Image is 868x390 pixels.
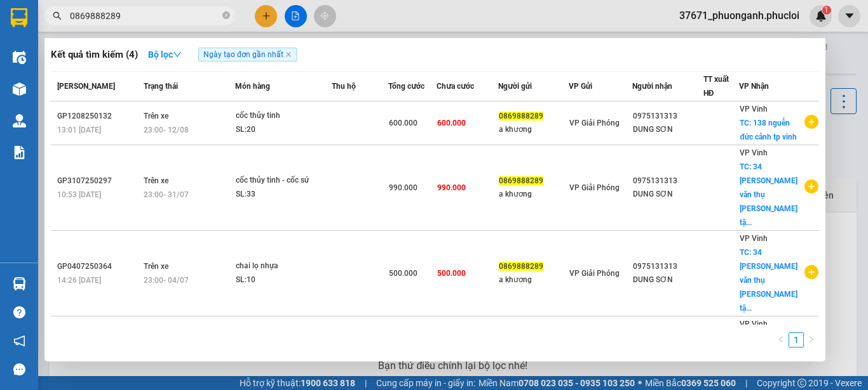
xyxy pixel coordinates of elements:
[57,190,101,199] span: 10:53 [DATE]
[789,333,803,347] a: 1
[285,51,292,58] span: close
[236,259,331,273] div: chai lọ nhựa
[138,44,192,65] button: Bộ lọcdown
[740,320,768,328] span: VP Vinh
[499,273,568,287] div: a khương
[388,82,424,91] span: Tổng cước
[236,174,331,188] div: cốc thủy tinh - cốc sứ
[144,190,189,199] span: 23:00 - 31/07
[498,82,532,91] span: Người gửi
[332,82,356,91] span: Thu hộ
[389,119,417,127] span: 600.000
[739,82,769,91] span: VP Nhận
[57,174,140,188] div: GP3107250297
[148,49,182,60] strong: Bộ lọc
[777,335,785,343] span: left
[804,179,818,193] span: plus-circle
[13,51,26,64] img: warehouse-icon
[633,188,702,201] div: DUNG SƠN
[13,335,25,347] span: notification
[13,114,26,127] img: warehouse-icon
[222,11,230,19] span: close-circle
[633,174,702,188] div: 0975131313
[144,262,168,271] span: Trên xe
[13,363,25,375] span: message
[144,276,189,285] span: 23:00 - 04/07
[808,335,815,343] span: right
[740,162,797,227] span: TC: 34 [PERSON_NAME] văn thụ [PERSON_NAME] tậ...
[437,119,466,127] span: 600.000
[236,273,331,287] div: SL: 10
[499,262,543,271] span: 0869888289
[437,269,466,278] span: 500.000
[569,119,620,127] span: VP Giải Phóng
[236,188,331,202] div: SL: 33
[789,332,804,348] li: 1
[740,248,797,313] span: TC: 34 [PERSON_NAME] văn thụ [PERSON_NAME] tậ...
[804,332,819,348] li: Next Page
[13,277,26,290] img: warehouse-icon
[57,110,140,123] div: GP1208250132
[703,75,729,98] span: TT xuất HĐ
[633,123,702,136] div: DUNG SƠN
[569,269,620,278] span: VP Giải Phóng
[235,82,270,91] span: Món hàng
[144,176,168,185] span: Trên xe
[222,10,230,22] span: close-circle
[804,115,818,129] span: plus-circle
[236,109,331,123] div: cốc thủy tinh
[437,82,474,91] span: Chưa cước
[53,11,62,20] span: search
[740,119,796,141] span: TC: 138 nguễn đức cảnh tp vinh
[740,234,768,243] span: VP Vinh
[773,332,789,348] li: Previous Page
[437,183,466,192] span: 990.000
[389,183,417,192] span: 990.000
[632,82,672,91] span: Người nhận
[740,148,768,157] span: VP Vinh
[389,269,417,278] span: 500.000
[236,123,331,137] div: SL: 20
[57,82,115,91] span: [PERSON_NAME]
[57,276,101,285] span: 14:26 [DATE]
[740,105,768,114] span: VP Vinh
[633,273,702,287] div: DUNG SƠN
[173,50,182,59] span: down
[499,112,543,120] span: 0869888289
[499,188,568,201] div: a khương
[70,9,220,23] input: Tìm tên, số ĐT hoặc mã đơn
[773,332,789,348] button: left
[804,332,819,348] button: right
[569,82,592,91] span: VP Gửi
[633,110,702,123] div: 0975131313
[633,260,702,273] div: 0975131313
[499,123,568,136] div: a khương
[11,8,27,27] img: logo-vxr
[144,82,178,91] span: Trạng thái
[13,82,26,96] img: warehouse-icon
[499,176,543,185] span: 0869888289
[144,126,189,134] span: 23:00 - 12/08
[804,265,818,279] span: plus-circle
[51,48,138,62] h3: Kết quả tìm kiếm ( 4 )
[569,183,620,192] span: VP Giải Phóng
[198,48,297,62] span: Ngày tạo đơn gần nhất
[13,306,25,318] span: question-circle
[144,112,168,120] span: Trên xe
[57,260,140,273] div: GP0407250364
[57,126,101,134] span: 13:01 [DATE]
[13,146,26,159] img: solution-icon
